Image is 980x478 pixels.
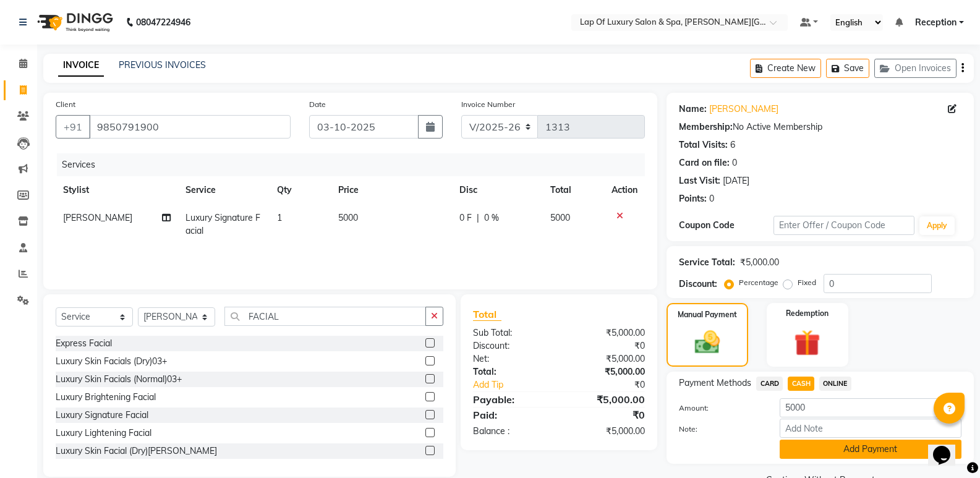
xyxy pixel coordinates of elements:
a: INVOICE [58,54,104,77]
div: ₹0 [559,408,654,422]
div: Luxury Signature Facial [56,409,148,422]
label: Manual Payment [678,309,737,320]
div: Service Total: [679,256,735,269]
label: Note: [670,424,770,435]
div: Express Facial [56,337,112,350]
span: CASH [788,377,814,391]
span: Reception [915,16,957,29]
th: Price [331,176,452,204]
th: Total [543,176,604,204]
div: Luxury Brightening Facial [56,391,156,404]
label: Fixed [798,277,816,288]
img: _cash.svg [687,328,728,357]
div: Total: [464,365,559,378]
div: ₹5,000.00 [559,392,654,407]
th: Stylist [56,176,178,204]
div: Coupon Code [679,219,773,232]
a: PREVIOUS INVOICES [119,59,206,70]
div: Discount: [464,339,559,352]
label: Redemption [786,308,829,319]
div: Luxury Skin Facials (Dry)03+ [56,355,167,368]
div: Card on file: [679,156,730,169]
div: Services [57,153,654,176]
div: Luxury Skin Facials (Normal)03+ [56,373,182,386]
div: [DATE] [723,174,749,187]
button: Open Invoices [874,59,957,78]
div: ₹5,000.00 [559,352,654,365]
div: ₹5,000.00 [559,425,654,438]
label: Percentage [739,277,778,288]
div: ₹0 [575,378,654,391]
div: ₹5,000.00 [740,256,779,269]
input: Search or Scan [224,307,426,326]
label: Invoice Number [461,99,515,110]
th: Disc [452,176,543,204]
div: 0 [732,156,737,169]
div: Net: [464,352,559,365]
a: Add Tip [464,378,575,391]
div: Name: [679,103,707,116]
label: Date [309,99,326,110]
div: Balance : [464,425,559,438]
div: ₹0 [559,339,654,352]
div: No Active Membership [679,121,961,134]
th: Qty [270,176,331,204]
span: 1 [277,212,282,223]
div: Sub Total: [464,326,559,339]
label: Amount: [670,403,770,414]
span: Total [473,308,501,321]
div: Luxury Skin Facial (Dry)[PERSON_NAME] [56,445,217,458]
div: Payable: [464,392,559,407]
span: CARD [756,377,783,391]
button: Apply [919,216,955,235]
button: Create New [750,59,821,78]
input: Amount [780,398,961,417]
span: Luxury Signature Facial [185,212,260,236]
span: Payment Methods [679,377,751,390]
img: _gift.svg [786,326,829,359]
button: Add Payment [780,440,961,459]
th: Action [604,176,645,204]
iframe: chat widget [928,429,968,466]
div: Total Visits: [679,139,728,152]
span: 5000 [338,212,358,223]
a: [PERSON_NAME] [709,103,778,116]
div: Paid: [464,408,559,422]
input: Enter Offer / Coupon Code [773,216,914,235]
div: 6 [730,139,735,152]
div: ₹5,000.00 [559,365,654,378]
span: 0 F [459,211,472,224]
span: | [477,211,479,224]
span: [PERSON_NAME] [63,212,132,223]
th: Service [178,176,270,204]
input: Search by Name/Mobile/Email/Code [89,115,291,139]
span: 5000 [550,212,570,223]
label: Client [56,99,75,110]
div: Points: [679,192,707,205]
span: 0 % [484,211,499,224]
span: ONLINE [819,377,851,391]
button: Save [826,59,869,78]
div: Last Visit: [679,174,720,187]
div: ₹5,000.00 [559,326,654,339]
img: logo [32,5,116,40]
div: 0 [709,192,714,205]
b: 08047224946 [136,5,190,40]
div: Membership: [679,121,733,134]
input: Add Note [780,419,961,438]
div: Discount: [679,278,717,291]
button: +91 [56,115,90,139]
div: Luxury Lightening Facial [56,427,151,440]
